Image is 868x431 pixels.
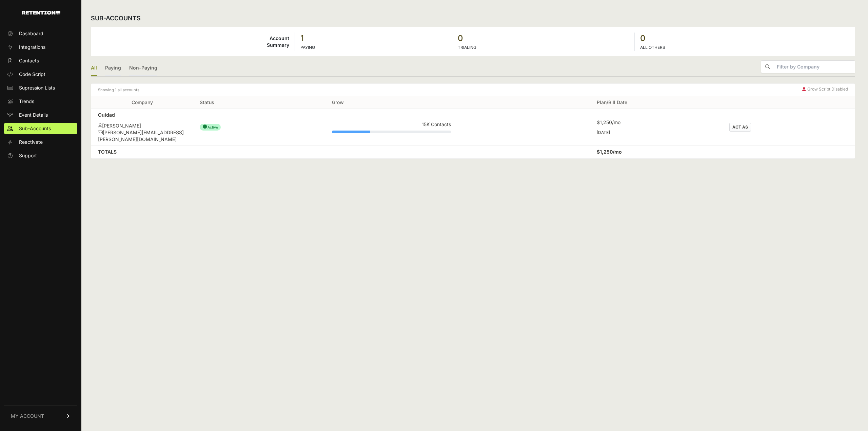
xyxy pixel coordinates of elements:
[91,14,141,23] h2: Sub-accounts
[202,123,208,130] span: ●
[458,33,629,44] strong: 0
[4,69,77,80] a: Code Script
[729,123,751,132] button: ACT AS
[105,60,121,76] a: Paying
[91,96,193,109] th: Company
[597,119,715,126] div: $1,250/mo
[4,42,77,53] a: Integrations
[19,152,37,159] span: Support
[300,45,315,50] label: PAYING
[4,55,77,66] a: Contacts
[19,112,48,118] span: Event Details
[4,96,77,107] a: Trends
[774,61,855,73] input: Filter by Company
[19,98,34,105] span: Trends
[4,406,77,426] a: MY ACCOUNT
[19,125,51,132] span: Sub-Accounts
[4,137,77,148] a: Reactivate
[200,124,221,131] span: Active
[19,57,39,64] span: Contacts
[19,84,55,91] span: Supression Lists
[4,110,77,120] a: Event Details
[640,45,665,50] label: ALL OTHERS
[98,122,186,129] div: [PERSON_NAME]
[19,30,43,37] span: Dashboard
[4,123,77,134] a: Sub-Accounts
[19,44,45,51] span: Integrations
[98,86,139,93] small: Showing 1 all accounts
[332,131,451,133] div: Plan Usage: 32%
[597,130,715,135] div: [DATE]
[98,112,186,118] div: Ouidad
[4,82,77,93] a: Supression Lists
[91,146,193,158] td: TOTALS
[11,413,44,419] span: MY ACCOUNT
[332,121,451,128] div: 15K Contacts
[193,96,325,109] th: Status
[4,28,77,39] a: Dashboard
[4,150,77,161] a: Support
[91,33,295,51] td: Account Summary
[300,33,447,44] strong: 1
[22,11,60,15] img: Retention.com
[19,71,45,78] span: Code Script
[590,96,722,109] th: Plan/Bill Date
[458,45,476,50] label: TRIALING
[98,129,186,143] div: [PERSON_NAME][EMAIL_ADDRESS][PERSON_NAME][DOMAIN_NAME]
[19,139,43,145] span: Reactivate
[597,149,622,155] strong: $1,250/mo
[640,33,850,44] strong: 0
[325,96,457,109] th: Grow
[129,60,157,76] a: Non-Paying
[802,86,848,93] div: Grow Script Disabled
